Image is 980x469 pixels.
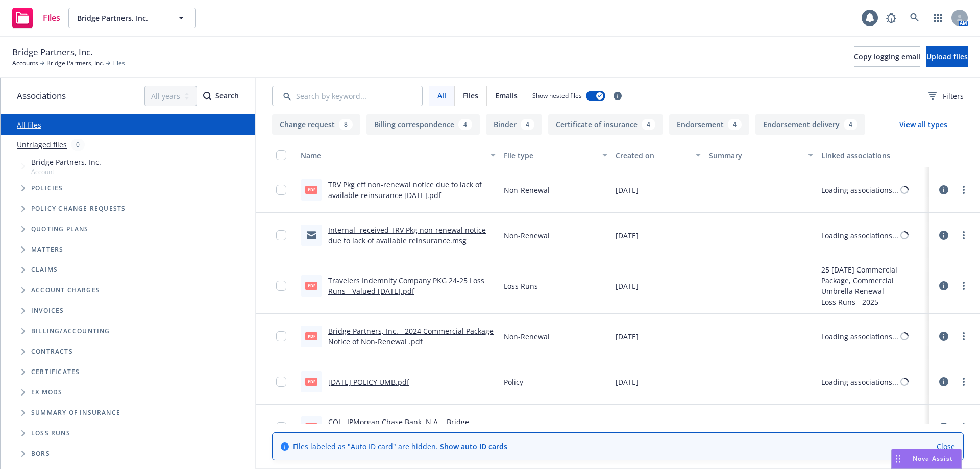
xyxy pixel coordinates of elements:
span: pdf [305,423,317,431]
button: Upload files [926,46,968,67]
a: All files [17,120,41,130]
a: more [958,229,970,241]
span: Loss Runs [504,281,538,291]
button: Linked associations [817,143,929,167]
a: more [958,330,970,342]
div: Loading associations... [821,230,898,241]
button: Certificate of insurance [548,114,663,135]
div: Search [203,86,239,106]
a: more [958,184,970,196]
button: Nova Assist [891,449,962,469]
div: File type [504,150,596,161]
span: All [437,90,446,101]
span: Associations [17,89,66,103]
div: 4 [458,119,472,130]
button: Filters [928,86,964,106]
span: Policy [504,377,523,387]
span: Bridge Partners, Inc. [77,13,165,23]
span: Claims [31,267,58,273]
div: Linked associations [821,150,925,161]
a: Report a Bug [881,8,901,28]
button: Change request [272,114,360,135]
a: Bridge Partners, Inc. - 2024 Commercial Package Notice of Non-Renewal .pdf [328,326,494,347]
div: 0 [71,139,85,151]
input: Toggle Row Selected [276,185,286,195]
button: Summary [705,143,817,167]
div: Loss Runs - 2025 [821,297,925,307]
span: [DATE] [616,331,639,342]
a: [DATE] POLICY UMB.pdf [328,377,409,387]
span: pdf [305,282,317,289]
span: Filters [928,91,964,102]
input: Toggle Row Selected [276,331,286,341]
input: Toggle Row Selected [276,422,286,432]
div: Loading associations... [821,185,898,195]
span: Certificates [31,369,80,375]
div: Created on [616,150,690,161]
span: Upload files [926,52,968,61]
div: 4 [521,119,534,130]
span: Show nested files [532,91,582,100]
span: Filters [943,91,964,102]
span: [DATE] [616,377,639,387]
span: [DATE] [616,230,639,241]
button: Billing correspondence [366,114,480,135]
span: [DATE] [616,185,639,195]
div: - [821,422,824,433]
input: Select all [276,150,286,160]
span: Bridge Partners, Inc. [12,45,92,59]
span: pdf [305,332,317,340]
span: Summary of insurance [31,410,120,416]
span: Non-Renewal [504,331,550,342]
div: Loading associations... [821,377,898,387]
a: TRV Pkg eff non-renewal notice due to lack of available reinsurance [DATE].pdf [328,180,482,200]
span: Account charges [31,287,100,293]
a: COI - JPMorgan Chase Bank, N.A. - Bridge Partners, Inc. .pdf [328,417,469,437]
span: Files labeled as "Auto ID card" are hidden. [293,441,507,452]
span: Invoices [31,308,64,314]
div: Drag to move [892,449,904,468]
button: Endorsement [669,114,749,135]
span: Loss Runs [31,430,70,436]
span: pdf [305,186,317,193]
span: Non-Renewal [504,185,550,195]
a: Accounts [12,59,38,68]
div: 4 [844,119,857,130]
a: Untriaged files [17,139,67,150]
div: 4 [642,119,655,130]
span: pdf [305,378,317,385]
a: Switch app [928,8,948,28]
span: Ex Mods [31,389,62,396]
span: Emails [495,90,518,101]
input: Toggle Row Selected [276,230,286,240]
button: Endorsement delivery [755,114,865,135]
a: more [958,421,970,433]
div: 25 [DATE] Commercial Package, Commercial Umbrella Renewal [821,264,925,297]
span: Matters [31,246,63,253]
span: Non-Renewal [504,230,550,241]
span: [DATE] [616,422,639,433]
div: 8 [339,119,353,130]
a: more [958,280,970,292]
div: 4 [728,119,742,130]
span: Contracts [31,349,73,355]
svg: Search [203,92,211,100]
span: Account [31,167,101,176]
input: Toggle Row Selected [276,377,286,387]
span: Billing/Accounting [31,328,110,334]
button: Copy logging email [854,46,920,67]
span: Files [463,90,478,101]
button: Created on [611,143,705,167]
span: Nova Assist [913,454,953,463]
span: BORs [31,451,50,457]
span: Copy logging email [854,52,920,61]
a: more [958,376,970,388]
input: Toggle Row Selected [276,281,286,291]
a: Internal -received TRV Pkg non-renewal notice due to lack of available reinsurance.msg [328,225,486,245]
span: Certificate of insurance [504,422,583,433]
span: Policies [31,185,63,191]
a: Search [904,8,925,28]
button: Bridge Partners, Inc. [68,8,196,28]
a: Files [8,4,64,32]
div: Name [301,150,484,161]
